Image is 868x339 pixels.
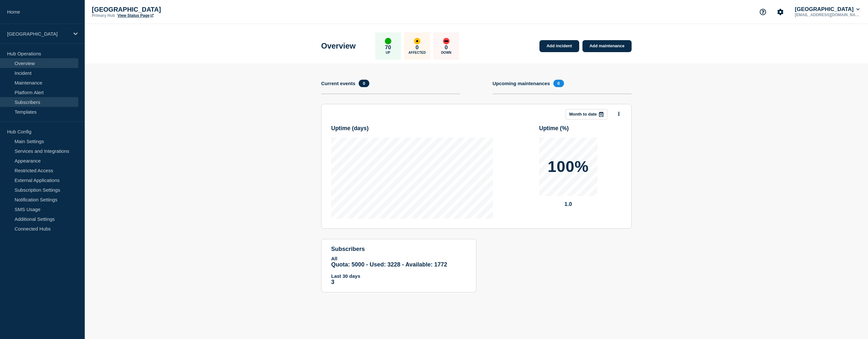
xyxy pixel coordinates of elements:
p: Primary Hub [92,13,115,18]
a: Add maintenance [582,40,632,52]
h3: Uptime ( days ) [331,125,369,132]
p: Affected [408,51,426,54]
span: 0 [553,80,564,87]
p: 100% [548,159,589,175]
p: Last 30 days [331,273,466,279]
p: Month to date [569,112,597,117]
p: Down [441,51,451,54]
p: 70 [385,44,391,51]
p: 0 [416,44,418,51]
p: [GEOGRAPHIC_DATA] [7,31,69,37]
p: 1.0 [539,201,597,208]
h4: subscribers [331,246,466,253]
h4: Upcoming maintenances [493,81,550,86]
div: down [443,38,450,44]
p: [EMAIL_ADDRESS][DOMAIN_NAME] [794,13,861,17]
div: up [385,38,391,44]
a: Add incident [539,40,579,52]
div: affected [414,38,420,44]
span: Quota: 5000 - Used: 3228 - Available: 1772 [331,261,447,268]
button: [GEOGRAPHIC_DATA] [794,6,861,13]
p: All [331,256,466,261]
h3: Uptime ( % ) [539,125,569,132]
p: Up [386,51,390,54]
p: [GEOGRAPHIC_DATA] [92,6,221,13]
h4: Current events [321,81,355,86]
button: Support [756,5,770,19]
a: View Status Page [117,13,153,18]
span: 0 [359,80,369,87]
button: Month to date [566,109,607,119]
h1: Overview [321,41,356,51]
p: 3 [331,279,466,286]
button: Account settings [774,5,787,19]
p: 0 [445,44,448,51]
